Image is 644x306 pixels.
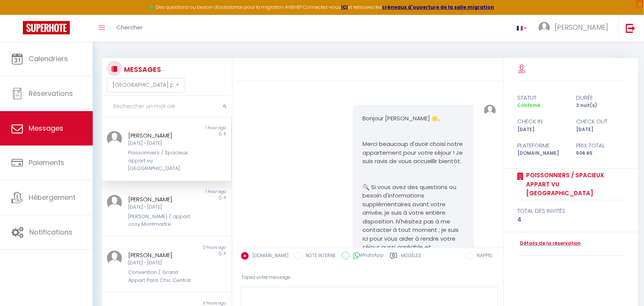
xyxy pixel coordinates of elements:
img: ... [484,105,496,117]
img: logout [626,23,636,33]
div: 2 hours ago [166,244,231,251]
img: ... [107,195,122,210]
div: [PERSON_NAME] [129,195,194,204]
a: Chercher [111,15,148,42]
div: [DATE] [513,126,572,133]
div: [DOMAIN_NAME] [513,150,572,157]
div: 1 hour ago [166,125,231,131]
div: durée [571,93,630,102]
div: statut [513,93,572,102]
span: [PERSON_NAME] [555,23,609,32]
span: Calendriers [29,54,68,63]
p: Bonjour [PERSON_NAME] 🌟, [362,114,464,123]
span: 3 [224,131,226,137]
span: Messages [29,123,63,133]
div: Convention / Grand Appart Paris Chic Central [129,269,194,284]
span: Confirmé [518,102,541,108]
div: [PERSON_NAME] [129,251,194,260]
h3: MESSAGES [122,61,161,78]
input: Rechercher un mot clé [102,96,232,117]
button: Ouvrir le widget de chat LiveChat [6,3,29,26]
div: 3 nuit(s) [571,102,630,109]
div: 4 [518,215,625,224]
a: Détails de la réservation [518,240,581,247]
span: Notifications [29,227,72,237]
div: Plateforme [513,141,572,150]
img: ... [107,251,122,266]
div: [DATE] - [DATE] [129,204,194,211]
label: RAPPEL [473,252,493,261]
div: 506.65 [571,150,630,157]
a: Poissonniers / Spacieux appart vu [GEOGRAPHIC_DATA] [524,171,625,198]
div: total des invités [518,206,625,215]
span: Paiements [29,158,64,167]
div: [DATE] [571,126,630,133]
span: 4 [224,195,226,201]
label: Modèles [401,252,422,262]
span: Chercher [116,23,143,31]
div: 1 hour ago [166,189,231,195]
div: Poissonniers / Spacieux appart vu [GEOGRAPHIC_DATA] [129,149,194,172]
label: [DOMAIN_NAME] [249,252,289,261]
div: [DATE] - [DATE] [129,259,194,267]
a: créneaux d'ouverture de la salle migration [382,4,494,10]
div: [PERSON_NAME] [129,131,194,140]
div: Tapez votre message [241,268,499,287]
a: ICI [341,4,348,10]
div: Prix total [571,141,630,150]
p: 🔍 Si vous avez des questions ou besoin d'informations supplémentaires avant votre arrivée, je sui... [362,183,464,261]
div: check out [571,117,630,126]
label: NOTE INTERNE [302,252,336,261]
div: check in [513,117,572,126]
span: Hébergement [29,193,76,202]
div: [PERSON_NAME] / appart cosy Montmartre [129,213,194,228]
img: ... [539,22,550,33]
span: 3 [224,251,226,256]
a: ... [PERSON_NAME] [533,15,618,42]
p: Merci beaucoup d'avoir choisi notre appartement pour votre séjour ! Je suis ravis de vous accueil... [362,140,464,166]
span: Réservations [29,89,73,98]
label: WhatsApp [349,252,384,260]
img: ... [107,131,122,146]
img: Super Booking [23,21,70,34]
div: [DATE] - [DATE] [129,140,194,147]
